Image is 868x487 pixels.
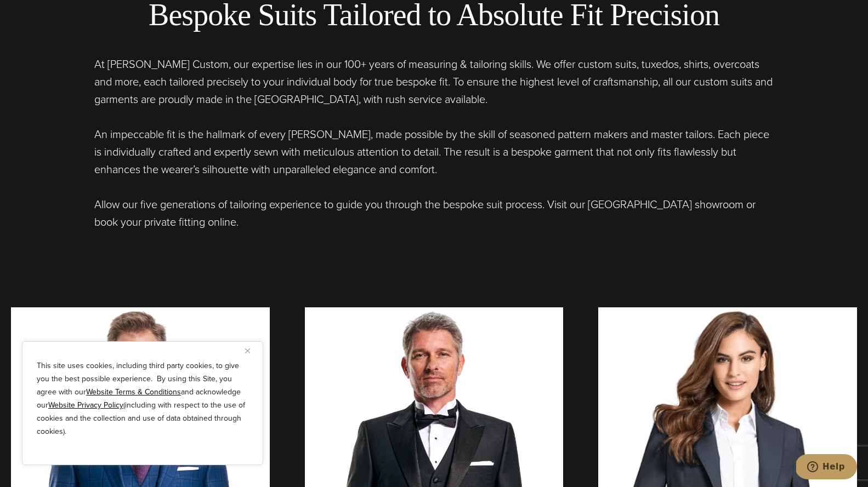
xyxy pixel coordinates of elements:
[37,359,248,438] p: This site uses cookies, including third party cookies, to give you the best possible experience. ...
[796,454,857,482] iframe: Opens a widget where you can chat to one of our agents
[94,125,774,178] p: An impeccable fit is the hallmark of every [PERSON_NAME], made possible by the skill of seasoned ...
[48,399,123,411] a: Website Privacy Policy
[245,348,250,353] img: Close
[94,55,774,108] p: At [PERSON_NAME] Custom, our expertise lies in our 100+ years of measuring & tailoring skills. We...
[86,386,181,398] a: Website Terms & Conditions
[245,344,258,357] button: Close
[94,196,774,231] p: Allow our five generations of tailoring experience to guide you through the bespoke suit process....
